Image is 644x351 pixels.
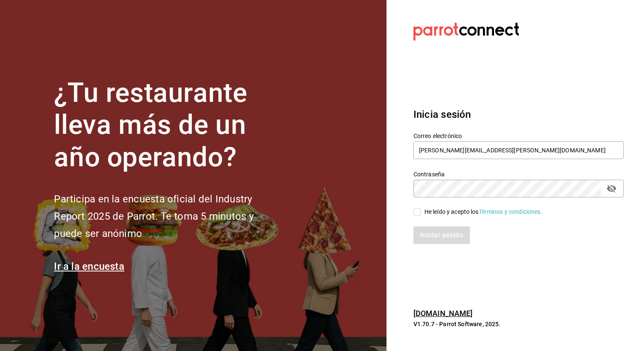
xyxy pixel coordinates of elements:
[54,191,282,242] h2: Participa en la encuesta oficial del Industry Report 2025 de Parrot. Te toma 5 minutos y puede se...
[54,77,282,174] h1: ¿Tu restaurante lleva más de un año operando?
[413,320,624,328] p: V1.70.7 - Parrot Software, 2025.
[424,207,542,216] div: He leído y acepto los
[413,171,624,177] label: Contraseña
[413,133,624,138] label: Correo electrónico
[413,107,624,122] h3: Inicia sesión
[604,181,619,196] button: passwordField
[479,208,542,215] a: Términos y condiciones.
[413,309,473,318] a: [DOMAIN_NAME]
[413,141,624,159] input: Ingresa tu correo electrónico
[54,261,124,272] a: Ir a la encuesta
